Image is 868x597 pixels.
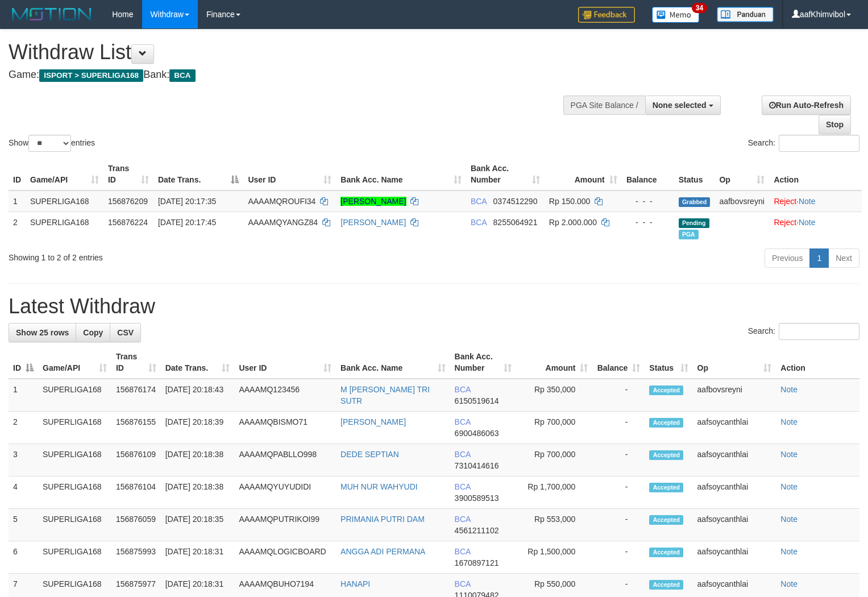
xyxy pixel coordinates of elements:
[38,412,111,444] td: SUPERLIGA168
[234,509,336,541] td: AAAAMQPUTRIKOI99
[762,96,851,115] a: Run Auto-Refresh
[545,158,622,190] th: Amount: activate to sort column ascending
[693,379,776,412] td: aafbovsreyni
[769,190,862,212] td: ·
[9,509,38,541] td: 5
[234,379,336,412] td: AAAAMQ123456
[38,444,111,476] td: SUPERLIGA168
[455,482,471,491] span: BCA
[516,379,592,412] td: Rp 350,000
[549,197,590,206] span: Rp 150.000
[779,323,859,340] input: Search:
[799,218,816,227] a: Note
[111,379,161,412] td: 156876174
[340,218,406,227] a: [PERSON_NAME]
[645,346,692,379] th: Status: activate to sort column ascending
[493,218,538,227] span: Copy 8255064921 to clipboard
[649,580,683,590] span: Accepted
[693,346,776,379] th: Op: activate to sort column ascending
[799,197,816,206] a: Note
[780,579,798,588] a: Note
[108,218,148,227] span: 156876224
[111,412,161,444] td: 156876155
[340,547,425,556] a: ANGGA ADI PERMANA
[38,346,111,379] th: Game/API: activate to sort column ascending
[471,218,487,227] span: BCA
[649,450,683,460] span: Accepted
[819,115,851,134] a: Stop
[592,509,645,541] td: -
[28,135,71,152] select: Showentries
[38,379,111,412] td: SUPERLIGA168
[516,444,592,476] td: Rp 700,000
[692,3,707,13] span: 34
[340,197,406,206] a: [PERSON_NAME]
[83,328,103,337] span: Copy
[234,541,336,574] td: AAAAMQLOGICBOARD
[693,444,776,476] td: aafsoycanthlai
[774,197,796,206] a: Reject
[493,197,538,206] span: Copy 0374512290 to clipboard
[26,212,103,244] td: SUPERLIGA168
[626,217,670,228] div: - - -
[748,323,859,340] label: Search:
[649,548,683,557] span: Accepted
[161,412,235,444] td: [DATE] 20:18:39
[161,509,235,541] td: [DATE] 20:18:35
[455,579,471,588] span: BCA
[649,385,683,395] span: Accepted
[455,547,471,556] span: BCA
[9,541,38,574] td: 6
[455,461,499,470] span: Copy 7310414616 to clipboard
[455,515,471,524] span: BCA
[828,248,859,268] a: Next
[9,379,38,412] td: 1
[563,96,645,115] div: PGA Site Balance /
[455,558,499,567] span: Copy 1670897121 to clipboard
[9,295,859,318] h1: Latest Withdraw
[111,509,161,541] td: 156876059
[455,526,499,535] span: Copy 4561211102 to clipboard
[111,444,161,476] td: 156876109
[9,444,38,476] td: 3
[653,101,707,110] span: None selected
[117,328,134,337] span: CSV
[26,190,103,212] td: SUPERLIGA168
[679,197,711,207] span: Grabbed
[780,515,798,524] a: Note
[161,346,235,379] th: Date Trans.: activate to sort column ascending
[645,96,721,115] button: None selected
[103,158,153,190] th: Trans ID: activate to sort column ascending
[26,158,103,190] th: Game/API: activate to sort column ascending
[516,346,592,379] th: Amount: activate to sort column ascending
[76,323,110,342] a: Copy
[9,6,95,23] img: MOTION_logo.png
[9,135,95,152] label: Show entries
[9,323,76,342] a: Show 25 rows
[780,385,798,394] a: Note
[161,476,235,509] td: [DATE] 20:18:38
[674,158,715,190] th: Status
[516,509,592,541] td: Rp 553,000
[455,494,499,503] span: Copy 3900589513 to clipboard
[622,158,674,190] th: Balance
[780,482,798,491] a: Note
[340,450,399,459] a: DEDE SEPTIAN
[715,158,769,190] th: Op: activate to sort column ascending
[780,547,798,556] a: Note
[592,541,645,574] td: -
[111,346,161,379] th: Trans ID: activate to sort column ascending
[592,476,645,509] td: -
[340,515,425,524] a: PRIMANIA PUTRI DAM
[769,212,862,244] td: ·
[340,482,418,491] a: MUH NUR WAHYUDI
[693,412,776,444] td: aafsoycanthlai
[578,7,635,23] img: Feedback.jpg
[336,346,450,379] th: Bank Acc. Name: activate to sort column ascending
[248,218,318,227] span: AAAAMQYANGZ84
[649,515,683,525] span: Accepted
[161,541,235,574] td: [DATE] 20:18:31
[161,379,235,412] td: [DATE] 20:18:43
[169,69,195,82] span: BCA
[234,444,336,476] td: AAAAMQPABLLO998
